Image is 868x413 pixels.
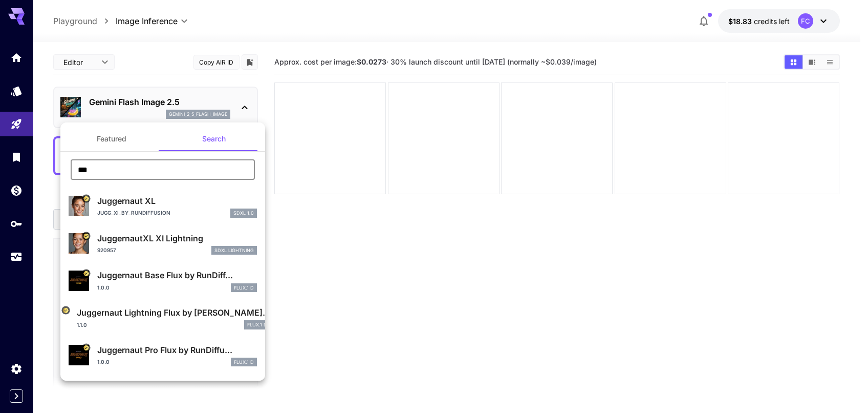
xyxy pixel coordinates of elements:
button: Certified Model – Vetted for best performance and includes a commercial license. [82,269,90,277]
p: FLUX.1 D [247,321,267,328]
p: Juggernaut Base Flux by RunDiff... [97,269,257,281]
div: Certified Model – Vetted for best performance and includes a commercial license.Juggernaut Pro Fl... [69,340,257,371]
div: Certified Model – Vetted for best performance and includes a commercial license.JuggernautXL XI L... [69,228,257,259]
p: 1.0.0 [97,358,110,366]
p: Juggernaut Lightning Flux by [PERSON_NAME]... [77,306,270,319]
p: 920957 [97,246,116,254]
p: 1.1.0 [77,321,87,329]
button: Search [163,127,265,151]
p: SDXL 1.0 [233,210,254,217]
p: FLUX.1 D [234,359,254,366]
p: Jugg_XI_by_RunDiffusion [97,209,170,217]
p: FLUX.1 D [234,284,254,292]
p: Juggernaut XL [97,195,257,207]
p: Juggernaut Pro Flux by RunDiffu... [97,344,257,356]
button: Certified Model – Vetted for best performance and includes a commercial license. [82,195,90,203]
p: SDXL Lightning [214,247,254,254]
div: Certified Model – Vetted for best performance and includes a commercial license.Juggernaut XLJugg... [69,191,257,222]
div: Certified Model – Vetted for best performance and includes a commercial license.Juggernaut Lightn... [69,302,257,334]
div: Certified Model – Vetted for best performance and includes a commercial license.Juggernaut Base F... [69,265,257,296]
button: Certified Model – Vetted for best performance and includes a commercial license. [61,306,70,315]
button: Certified Model – Vetted for best performance and includes a commercial license. [82,343,90,352]
button: Featured [60,127,163,151]
p: 1.0.0 [97,284,110,292]
button: Certified Model – Vetted for best performance and includes a commercial license. [82,232,90,240]
p: JuggernautXL XI Lightning [97,232,257,244]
